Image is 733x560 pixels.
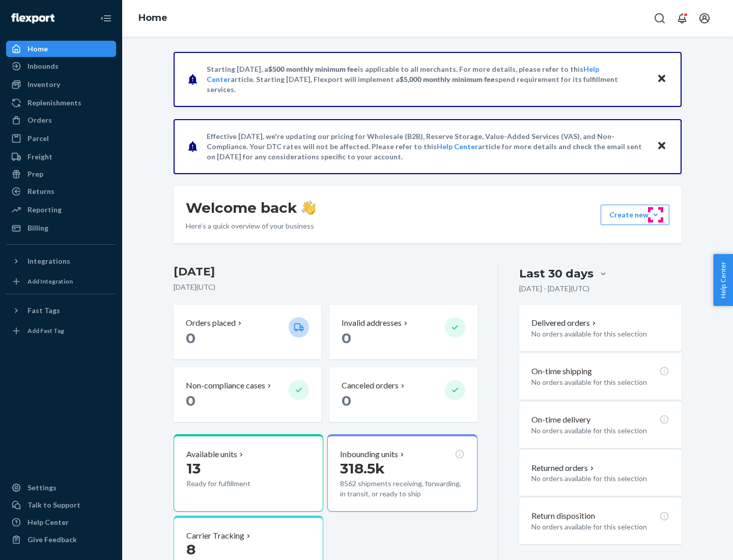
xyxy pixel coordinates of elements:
[6,130,116,147] a: Parcel
[11,13,54,23] img: Flexport logo
[174,264,477,280] h3: [DATE]
[694,8,715,29] button: Open account menu
[174,305,321,359] button: Orders placed 0
[519,284,589,294] p: [DATE] - [DATE] ( UTC )
[650,8,670,29] button: Open Search Box
[186,392,195,409] span: 0
[27,152,52,162] div: Freight
[27,277,73,286] div: Add Integration
[519,266,594,282] div: Last 30 days
[186,221,316,231] p: Here’s a quick overview of your business
[6,95,116,111] a: Replenishments
[27,186,54,197] div: Returns
[342,380,399,391] p: Canceled orders
[601,205,669,225] button: Create new
[6,514,116,530] a: Help Center
[6,220,116,236] a: Billing
[268,65,358,73] span: $500 monthly minimum fee
[340,449,398,460] p: Inbounding units
[186,449,237,460] p: Available units
[6,497,116,513] a: Talk to Support
[6,302,116,319] button: Fast Tags
[342,317,402,329] p: Invalid addresses
[186,317,236,329] p: Orders placed
[301,201,316,215] img: hand-wave emoji
[207,64,647,95] p: Starting [DATE], a is applicable to all merchants. For more details, please refer to this article...
[174,434,323,512] button: Available units13Ready for fulfillment
[6,76,116,93] a: Inventory
[531,366,592,377] p: On-time shipping
[186,479,280,489] p: Ready for fulfillment
[27,326,64,335] div: Add Fast Tag
[174,282,477,292] p: [DATE] ( UTC )
[655,139,668,154] button: Close
[27,305,60,316] div: Fast Tags
[6,531,116,548] button: Give Feedback
[186,460,201,477] span: 13
[6,58,116,74] a: Inbounds
[27,256,70,266] div: Integrations
[531,329,669,339] p: No orders available for this selection
[186,380,265,391] p: Non-compliance cases
[6,166,116,182] a: Prep
[713,254,733,306] button: Help Center
[27,133,49,144] div: Parcel
[27,223,48,233] div: Billing
[27,115,52,125] div: Orders
[27,205,62,215] div: Reporting
[207,131,647,162] p: Effective [DATE], we're updating our pricing for Wholesale (B2B), Reserve Storage, Value-Added Se...
[340,460,385,477] span: 318.5k
[6,202,116,218] a: Reporting
[400,75,495,83] span: $5,000 monthly minimum fee
[531,426,669,436] p: No orders available for this selection
[531,377,669,387] p: No orders available for this selection
[531,522,669,532] p: No orders available for this selection
[27,61,59,71] div: Inbounds
[329,305,477,359] button: Invalid addresses 0
[340,479,464,499] p: 8562 shipments receiving, forwarding, in transit, or ready to ship
[27,79,60,90] div: Inventory
[27,500,80,510] div: Talk to Support
[27,44,48,54] div: Home
[186,199,316,217] h1: Welcome back
[6,41,116,57] a: Home
[531,473,669,484] p: No orders available for this selection
[186,541,195,558] span: 8
[6,480,116,496] a: Settings
[27,98,81,108] div: Replenishments
[27,483,57,493] div: Settings
[6,253,116,269] button: Integrations
[342,392,351,409] span: 0
[672,8,692,29] button: Open notifications
[327,434,477,512] button: Inbounding units318.5k8562 shipments receiving, forwarding, in transit, or ready to ship
[655,72,668,87] button: Close
[174,368,321,422] button: Non-compliance cases 0
[329,368,477,422] button: Canceled orders 0
[531,414,590,426] p: On-time delivery
[437,142,478,151] a: Help Center
[186,530,244,542] p: Carrier Tracking
[27,535,77,545] div: Give Feedback
[531,510,595,522] p: Return disposition
[6,112,116,128] a: Orders
[186,329,195,347] span: 0
[342,329,351,347] span: 0
[138,12,167,23] a: Home
[27,169,43,179] div: Prep
[6,183,116,200] a: Returns
[6,273,116,290] a: Add Integration
[531,462,596,474] button: Returned orders
[96,8,116,29] button: Close Navigation
[6,323,116,339] a: Add Fast Tag
[531,317,598,329] button: Delivered orders
[130,4,176,33] ol: breadcrumbs
[6,149,116,165] a: Freight
[27,517,69,527] div: Help Center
